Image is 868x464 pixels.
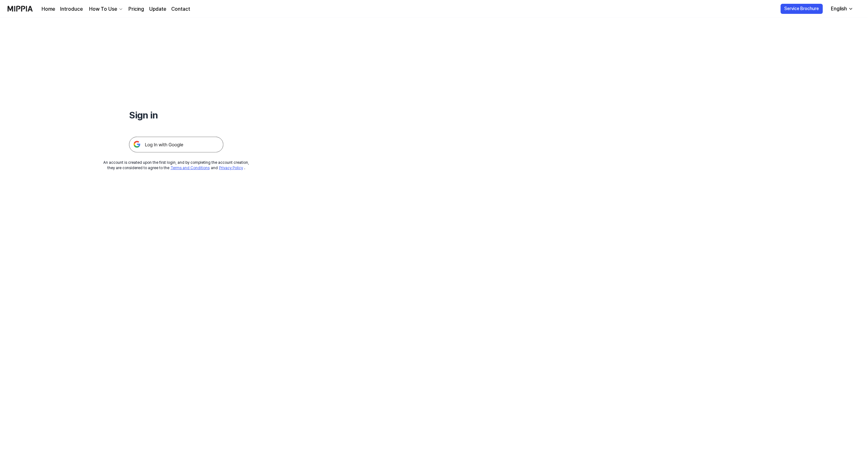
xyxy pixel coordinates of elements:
img: 구글 로그인 버튼 [129,137,223,152]
h1: Sign in [129,108,223,122]
a: Introduce [60,5,83,13]
a: Home [42,5,55,13]
button: English [826,3,857,15]
a: Terms and Conditions [171,166,210,170]
a: Pricing [128,5,144,13]
button: Service Brochure [781,4,823,14]
a: Privacy Policy [219,166,243,170]
div: English [830,5,848,13]
a: Update [149,5,166,13]
a: Contact [171,5,190,13]
button: How To Use [88,5,123,13]
div: How To Use [88,5,118,13]
div: An account is created upon the first login, and by completing the account creation, they are cons... [104,160,249,171]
